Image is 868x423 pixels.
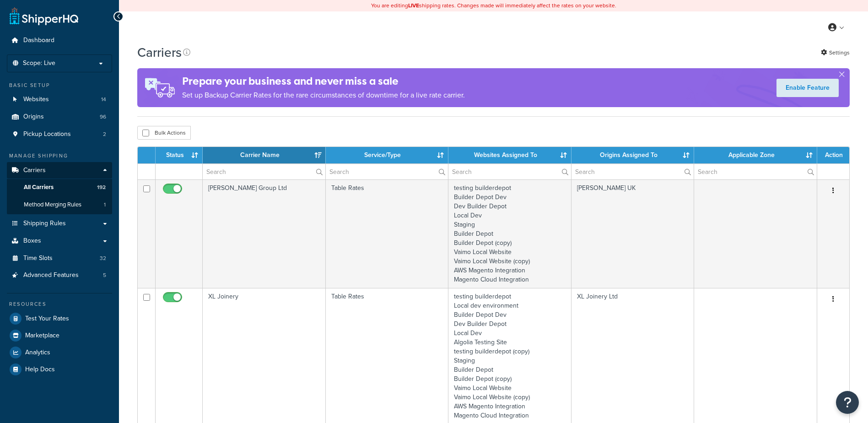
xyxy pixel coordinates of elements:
[326,164,448,179] input: Search
[23,255,53,262] span: Time Slots
[137,126,191,140] button: Bulk Actions
[25,366,55,374] span: Help Docs
[7,233,112,249] a: Boxes
[182,89,465,102] p: Set up Backup Carrier Rates for the rare circumstances of downtime for a live rate carrier.
[10,7,78,25] a: ShipperHQ Home
[7,152,112,160] div: Manage Shipping
[103,271,106,279] span: 5
[7,250,112,267] a: Time Slots 32
[23,271,79,279] span: Advanced Features
[836,391,859,414] button: Open Resource Center
[7,32,112,49] a: Dashboard
[7,179,112,196] a: All Carriers 192
[24,184,54,191] span: All Carriers
[7,310,112,327] a: Test Your Rates
[408,1,419,10] b: LIVE
[137,68,182,107] img: ad-rules-rateshop-fe6ec290ccb7230408bd80ed9643f0289d75e0ffd9eb532fc0e269fcd187b520.png
[7,250,112,267] li: Time Slots
[100,255,106,262] span: 32
[23,60,55,67] span: Scope: Live
[7,162,112,179] a: Carriers
[23,37,54,44] span: Dashboard
[7,91,112,108] a: Websites 14
[7,126,112,143] a: Pickup Locations 2
[104,201,106,209] span: 1
[571,147,695,163] th: Origins Assigned To: activate to sort column ascending
[7,196,112,213] li: Method Merging Rules
[25,315,69,323] span: Test Your Rates
[694,164,817,179] input: Search
[694,147,817,163] th: Applicable Zone: activate to sort column ascending
[7,267,112,284] li: Advanced Features
[100,113,106,121] span: 96
[326,147,449,163] th: Service/Type: activate to sort column ascending
[7,344,112,361] a: Analytics
[7,162,112,214] li: Carriers
[7,91,112,108] li: Websites
[203,147,326,163] th: Carrier Name: activate to sort column ascending
[776,79,839,97] a: Enable Feature
[7,361,112,378] a: Help Docs
[23,130,71,138] span: Pickup Locations
[23,113,44,121] span: Origins
[821,46,850,59] a: Settings
[7,196,112,213] a: Method Merging Rules 1
[7,300,112,308] div: Resources
[7,267,112,284] a: Advanced Features 5
[7,126,112,143] li: Pickup Locations
[817,147,849,163] th: Action
[448,179,571,288] td: testing builderdepot Builder Depot Dev Dev Builder Depot Local Dev Staging Builder Depot Builder ...
[25,349,50,357] span: Analytics
[156,147,203,163] th: Status: activate to sort column ascending
[23,167,46,174] span: Carriers
[182,74,465,89] h4: Prepare your business and never miss a sale
[23,220,66,228] span: Shipping Rules
[23,237,41,245] span: Boxes
[23,96,49,103] span: Websites
[326,179,449,288] td: Table Rates
[97,184,106,191] span: 192
[448,164,571,179] input: Search
[25,332,59,340] span: Marketplace
[103,130,106,138] span: 2
[571,164,694,179] input: Search
[7,81,112,89] div: Basic Setup
[203,179,326,288] td: [PERSON_NAME] Group Ltd
[571,179,695,288] td: [PERSON_NAME] UK
[7,108,112,125] a: Origins 96
[24,201,81,209] span: Method Merging Rules
[7,327,112,344] a: Marketplace
[101,96,106,103] span: 14
[7,108,112,125] li: Origins
[448,147,571,163] th: Websites Assigned To: activate to sort column ascending
[203,164,325,179] input: Search
[7,179,112,196] li: All Carriers
[137,43,182,61] h1: Carriers
[7,215,112,232] a: Shipping Rules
